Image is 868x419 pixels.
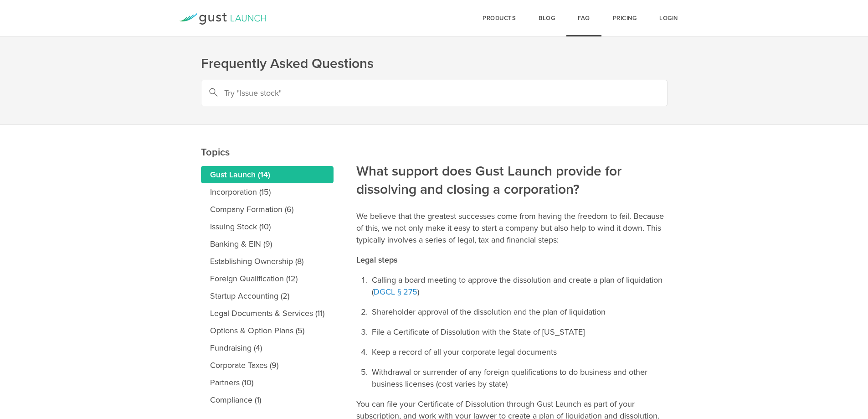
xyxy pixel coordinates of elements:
[356,210,668,246] p: We believe that the greatest successes come from having the freedom to fail. Because of this, we ...
[201,270,334,287] a: Foreign Qualification (12)
[370,306,668,318] li: Shareholder approval of the dissolution and the plan of liquidation
[201,82,334,161] h2: Topics
[201,55,668,73] h1: Frequently Asked Questions
[356,101,668,199] h2: What support does Gust Launch provide for dissolving and closing a corporation?
[201,322,334,339] a: Options & Option Plans (5)
[201,235,334,253] a: Banking & EIN (9)
[201,391,334,409] a: Compliance (1)
[201,339,334,357] a: Fundraising (4)
[370,346,668,358] li: Keep a record of all your corporate legal documents
[370,326,668,338] li: File a Certificate of Dissolution with the State of [US_STATE]
[370,274,668,298] li: Calling a board meeting to approve the dissolution and create a plan of liquidation ( )
[374,287,417,297] a: DGCL § 275
[370,366,668,390] li: Withdrawal or surrender of any foreign qualifications to do business and other business licenses ...
[356,255,397,265] strong: Legal steps
[201,305,334,322] a: Legal Documents & Services (11)
[201,253,334,270] a: Establishing Ownership (8)
[201,183,334,201] a: Incorporation (15)
[201,166,334,183] a: Gust Launch (14)
[201,80,668,106] input: Try "Issue stock"
[201,218,334,235] a: Issuing Stock (10)
[201,357,334,374] a: Corporate Taxes (9)
[201,374,334,391] a: Partners (10)
[201,201,334,218] a: Company Formation (6)
[201,287,334,305] a: Startup Accounting (2)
